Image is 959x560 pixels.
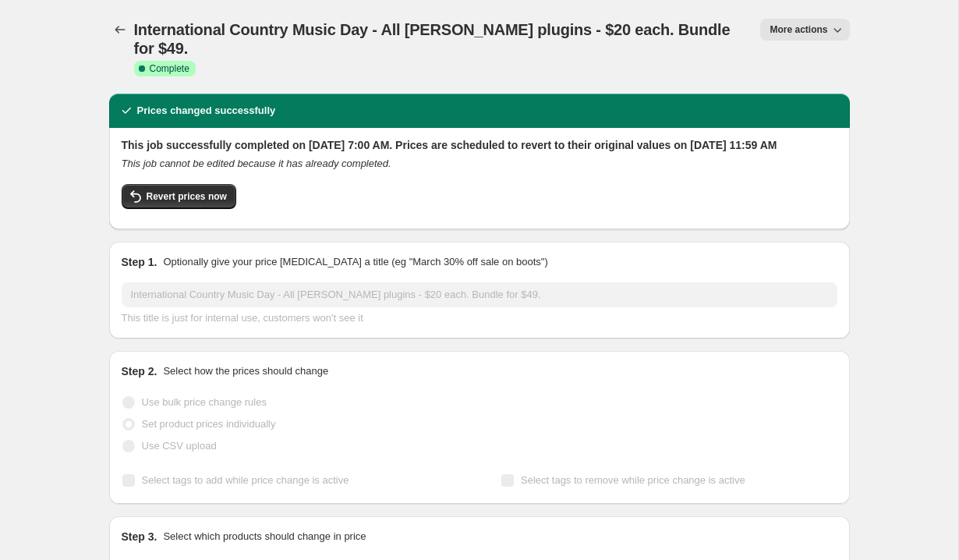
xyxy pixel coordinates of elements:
[109,19,131,41] button: Price change jobs
[122,282,837,307] input: 30% off holiday sale
[122,254,157,270] h2: Step 1.
[521,474,745,486] span: Select tags to remove while price change is active
[770,23,827,36] span: More actions
[163,529,366,544] p: Select which products should change in price
[122,158,391,169] i: This job cannot be edited because it has already completed.
[122,184,236,209] button: Revert prices now
[134,21,731,57] span: International Country Music Day - All [PERSON_NAME] plugins - $20 each. Bundle for $49.
[122,312,363,324] span: This title is just for internal use, customers won't see it
[150,62,189,75] span: Complete
[137,103,276,119] h2: Prices changed successfully
[142,418,276,430] span: Set product prices individually
[142,474,349,486] span: Select tags to add while price change is active
[142,440,217,452] span: Use CSV upload
[163,254,547,270] p: Optionally give your price [MEDICAL_DATA] a title (eg "March 30% off sale on boots")
[122,363,157,379] h2: Step 2.
[760,19,849,41] button: More actions
[142,396,267,408] span: Use bulk price change rules
[122,137,837,153] h2: This job successfully completed on [DATE] 7:00 AM. Prices are scheduled to revert to their origin...
[147,190,227,203] span: Revert prices now
[122,529,157,544] h2: Step 3.
[163,363,328,379] p: Select how the prices should change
